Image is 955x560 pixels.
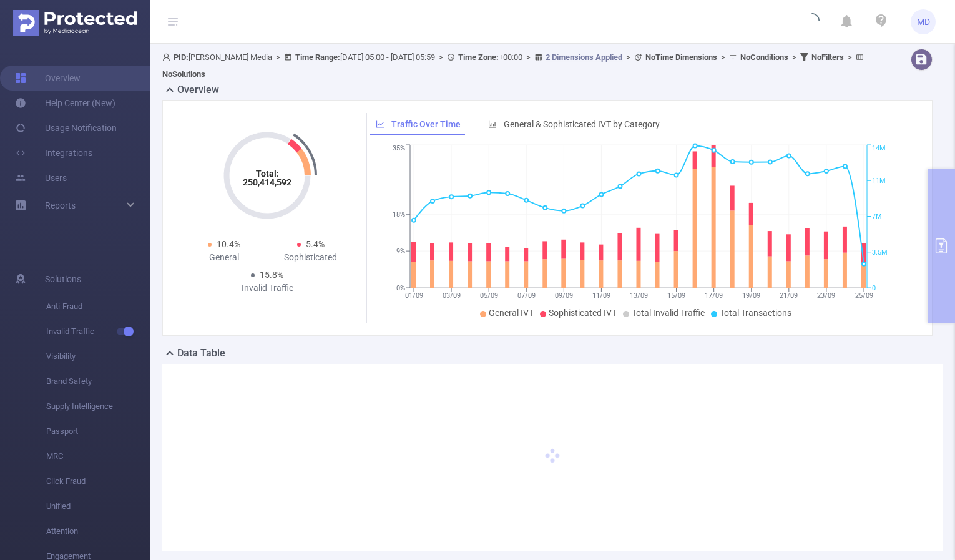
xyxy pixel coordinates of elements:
tspan: 18% [393,210,405,219]
tspan: 17/09 [705,292,723,300]
b: No Solutions [162,69,205,79]
tspan: 250,414,592 [243,177,291,187]
span: Attention [46,519,150,544]
span: MD [917,9,930,34]
b: No Filters [811,52,844,62]
tspan: 35% [393,145,405,153]
tspan: 0 [872,284,876,292]
span: Total Invalid Traffic [632,308,705,318]
span: Sophisticated IVT [549,308,617,318]
span: > [435,52,447,62]
tspan: 11M [872,177,886,185]
h2: Data Table [177,346,225,361]
span: > [788,52,800,62]
span: General IVT [489,308,534,318]
img: Protected Media [13,10,137,36]
span: Traffic Over Time [391,119,461,129]
tspan: 19/09 [742,292,760,300]
span: General & Sophisticated IVT by Category [504,119,660,129]
span: > [272,52,284,62]
span: 5.4% [306,239,325,249]
tspan: Total: [256,169,279,179]
tspan: 13/09 [630,292,648,300]
a: Integrations [15,140,92,165]
tspan: 14M [872,145,886,153]
i: icon: loading [805,13,820,31]
span: Passport [46,419,150,444]
tspan: 9% [396,247,405,255]
a: Users [15,165,67,190]
span: Supply Intelligence [46,394,150,419]
tspan: 7M [872,213,882,221]
span: Click Fraud [46,469,150,494]
i: icon: line-chart [376,120,384,129]
span: Anti-Fraud [46,294,150,319]
b: Time Zone: [458,52,499,62]
span: Visibility [46,344,150,369]
span: Total Transactions [720,308,791,318]
span: Solutions [45,267,81,292]
span: [PERSON_NAME] Media [DATE] 05:00 - [DATE] 05:59 +00:00 [162,52,867,79]
span: 15.8% [260,270,283,280]
span: > [522,52,534,62]
span: Reports [45,200,76,210]
span: 10.4% [217,239,240,249]
a: Reports [45,193,76,218]
b: No Time Dimensions [645,52,717,62]
h2: Overview [177,82,219,97]
tspan: 03/09 [443,292,461,300]
div: Sophisticated [267,251,354,264]
tspan: 3.5M [872,248,888,257]
span: MRC [46,444,150,469]
i: icon: bar-chart [488,120,497,129]
u: 2 Dimensions Applied [546,52,622,62]
tspan: 25/09 [855,292,873,300]
tspan: 21/09 [780,292,798,300]
tspan: 07/09 [517,292,536,300]
tspan: 05/09 [480,292,498,300]
a: Overview [15,66,81,91]
b: Time Range: [295,52,340,62]
a: Usage Notification [15,115,117,140]
span: > [622,52,634,62]
span: > [717,52,729,62]
tspan: 15/09 [667,292,685,300]
tspan: 23/09 [817,292,835,300]
tspan: 09/09 [555,292,573,300]
span: Invalid Traffic [46,319,150,344]
div: Invalid Traffic [224,282,311,295]
tspan: 0% [396,284,405,292]
tspan: 11/09 [592,292,610,300]
span: Unified [46,494,150,519]
span: Brand Safety [46,369,150,394]
b: PID: [174,52,189,62]
div: General [180,251,267,264]
b: No Conditions [740,52,788,62]
span: > [844,52,856,62]
a: Help Center (New) [15,91,115,115]
i: icon: user [162,53,174,61]
tspan: 01/09 [405,292,423,300]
